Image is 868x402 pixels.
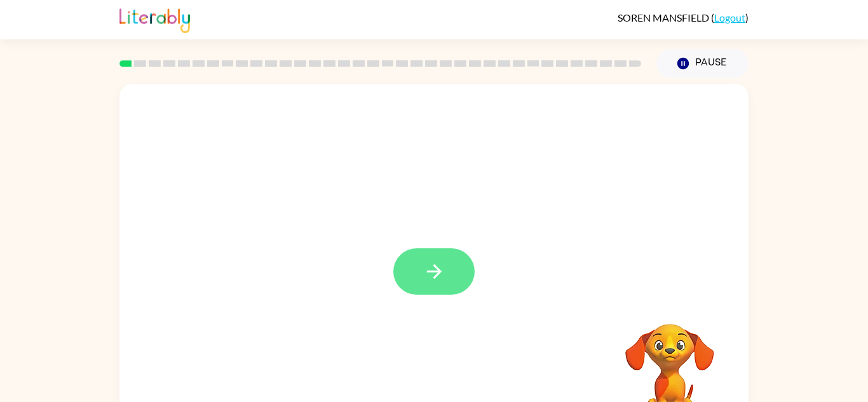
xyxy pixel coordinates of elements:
[618,11,711,23] span: SOREN MANSFIELD
[119,5,190,33] img: Literably
[618,11,749,23] div: ( )
[656,49,749,78] button: Pause
[714,11,745,23] a: Logout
